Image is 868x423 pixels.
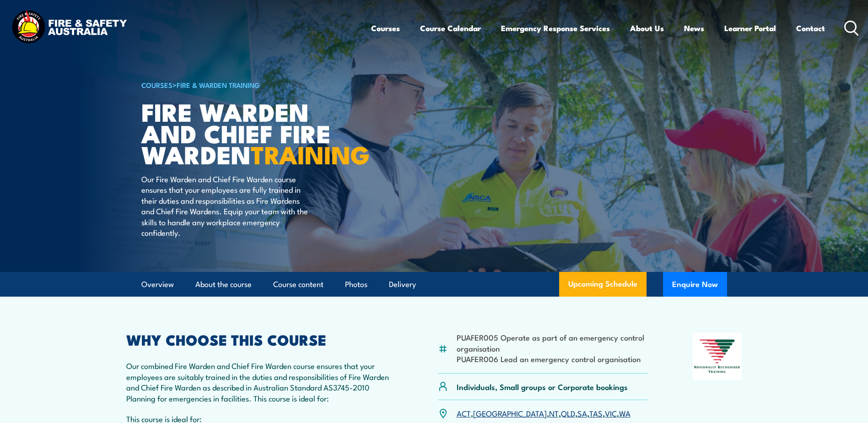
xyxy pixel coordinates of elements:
a: About Us [630,16,664,40]
a: Fire & Warden Training [177,80,260,90]
p: , , , , , , , [457,408,631,418]
a: Contact [796,16,825,40]
a: SA [577,407,587,418]
a: [GEOGRAPHIC_DATA] [473,407,547,418]
a: NT [549,407,559,418]
img: Nationally Recognised Training logo. [693,333,742,380]
a: Photos [345,272,367,297]
h2: WHY CHOOSE THIS COURSE [126,333,394,346]
a: TAS [589,407,603,418]
li: PUAFER005 Operate as part of an emergency control organisation [457,332,648,353]
a: Learner Portal [724,16,776,40]
a: Overview [141,272,174,297]
a: Delivery [389,272,416,297]
strong: TRAINING [251,135,370,173]
a: Course content [273,272,323,297]
p: Individuals, Small groups or Corporate bookings [457,381,628,392]
a: Courses [371,16,400,40]
a: WA [619,407,631,418]
button: Enquire Now [663,272,727,297]
a: Course Calendar [420,16,481,40]
a: Upcoming Schedule [559,272,647,297]
a: About the course [195,272,252,297]
p: Our combined Fire Warden and Chief Fire Warden course ensures that your employees are suitably tr... [126,360,394,403]
a: ACT [457,407,471,418]
h6: > [141,79,367,90]
p: Our Fire Warden and Chief Fire Warden course ensures that your employees are fully trained in the... [141,174,308,238]
li: PUAFER006 Lead an emergency control organisation [457,353,648,364]
a: COURSES [141,80,173,90]
h1: Fire Warden and Chief Fire Warden [141,101,367,165]
a: News [684,16,704,40]
a: QLD [561,407,575,418]
a: Emergency Response Services [501,16,610,40]
a: VIC [605,407,617,418]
